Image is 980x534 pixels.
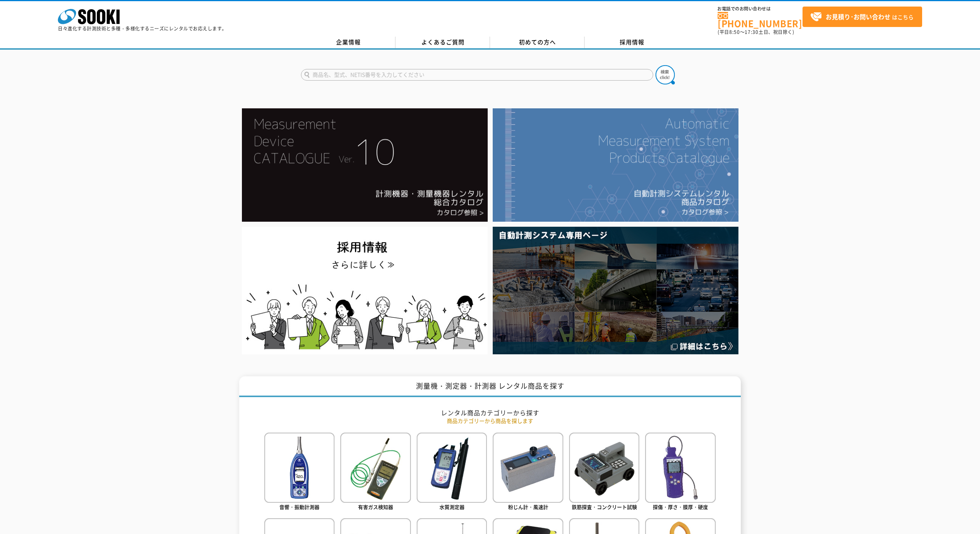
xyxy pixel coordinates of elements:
a: 鉄筋探査・コンクリート試験 [569,433,639,512]
a: 有害ガス検知器 [340,433,411,512]
img: 水質測定器 [417,433,487,503]
span: 鉄筋探査・コンクリート試験 [572,503,637,510]
img: 自動計測システム専用ページ [493,227,738,354]
a: お見積り･お問い合わせはこちら [803,7,922,27]
p: 日々進化する計測技術と多種・多様化するニーズにレンタルでお応えします。 [58,26,227,31]
span: 水質測定器 [439,503,465,510]
a: [PHONE_NUMBER] [718,12,803,28]
strong: お見積り･お問い合わせ [826,12,890,21]
img: 音響・振動計測器 [264,433,335,503]
img: 自動計測システムカタログ [493,108,738,222]
img: SOOKI recruit [242,227,488,354]
span: お電話でのお問い合わせは [718,7,803,11]
img: 有害ガス検知器 [340,433,411,503]
span: 17:30 [745,29,759,35]
h2: レンタル商品カテゴリーから探す [264,409,716,417]
h1: 測量機・測定器・計測器 レンタル商品を探す [239,376,741,398]
span: (平日 ～ 土日、祝日除く) [718,29,794,35]
a: 音響・振動計測器 [264,433,335,512]
a: 水質測定器 [417,433,487,512]
a: 探傷・厚さ・膜厚・硬度 [645,433,715,512]
img: 鉄筋探査・コンクリート試験 [569,433,639,503]
img: Catalog Ver10 [242,108,488,222]
span: 粉じん計・風速計 [508,503,548,510]
a: 初めての方へ [490,37,585,48]
img: 粉じん計・風速計 [493,433,563,503]
img: btn_search.png [656,65,675,84]
input: 商品名、型式、NETIS番号を入力してください [301,69,653,81]
a: 粉じん計・風速計 [493,433,563,512]
span: 初めての方へ [519,38,556,46]
p: 商品カテゴリーから商品を探します [264,417,716,425]
span: はこちら [810,11,914,23]
a: 採用情報 [585,37,679,48]
span: 有害ガス検知器 [358,503,393,510]
span: 探傷・厚さ・膜厚・硬度 [653,503,708,510]
img: 探傷・厚さ・膜厚・硬度 [645,433,715,503]
a: よくあるご質問 [395,37,490,48]
span: 音響・振動計測器 [279,503,319,510]
a: 企業情報 [301,37,395,48]
span: 8:50 [729,29,740,35]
